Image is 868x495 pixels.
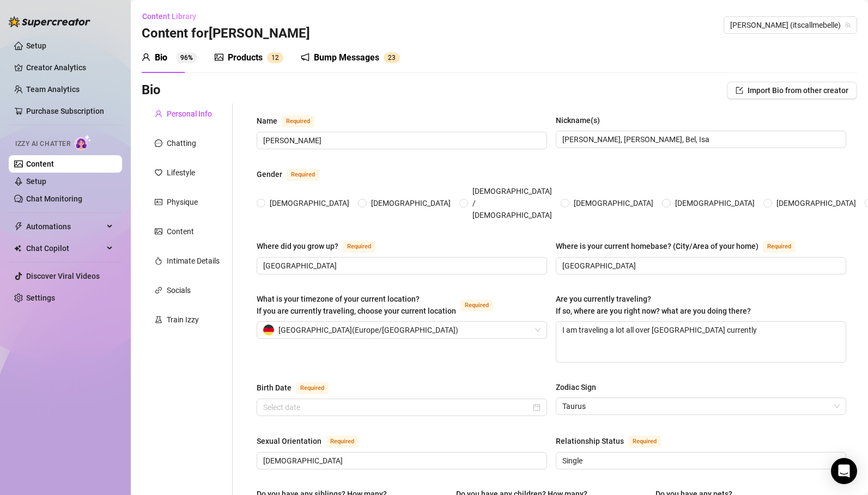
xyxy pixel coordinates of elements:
[556,114,600,126] div: Nickname(s)
[26,240,104,257] span: Chat Copilot
[257,435,321,447] div: Sexual Orientation
[155,316,162,323] span: experiment
[14,222,23,231] span: thunderbolt
[263,325,274,335] img: de
[167,284,191,296] div: Socials
[569,197,658,209] span: [DEMOGRAPHIC_DATA]
[460,300,493,311] span: Required
[296,382,329,394] span: Required
[155,139,162,147] span: message
[556,381,604,393] label: Zodiac Sign
[228,51,263,64] div: Products
[167,225,194,237] div: Content
[257,240,387,253] label: Where did you grow up?
[314,51,379,64] div: Bump Messages
[9,16,90,27] img: logo-BBDzfeDw.svg
[845,22,851,28] span: team
[155,169,162,176] span: heart
[142,12,196,21] span: Content Library
[388,54,392,62] span: 2
[257,435,371,448] label: Sexual Orientation
[562,260,837,272] input: Where is your current homebase? (City/Area of your home)
[155,51,167,64] div: Bio
[26,59,113,76] a: Creator Analytics
[155,257,162,265] span: fire
[257,381,341,394] label: Birth Date
[167,314,199,326] div: Train Izzy
[301,53,309,62] span: notification
[671,197,759,209] span: [DEMOGRAPHIC_DATA]
[26,218,104,235] span: Automations
[556,240,758,252] div: Where is your current homebase? (City/Area of your home)
[26,160,54,168] a: Content
[275,54,279,62] span: 2
[167,137,196,149] div: Chatting
[26,294,55,302] a: Settings
[278,322,458,338] span: [GEOGRAPHIC_DATA] ( Europe/[GEOGRAPHIC_DATA] )
[556,435,624,447] div: Relationship Status
[167,167,195,179] div: Lifestyle
[556,381,596,393] div: Zodiac Sign
[257,115,277,127] div: Name
[326,436,359,448] span: Required
[142,25,310,42] h3: Content for [PERSON_NAME]
[772,197,860,209] span: [DEMOGRAPHIC_DATA]
[257,114,326,127] label: Name
[257,168,282,180] div: Gender
[748,86,848,95] span: Import Bio from other creator
[155,228,162,235] span: picture
[257,240,338,252] div: Where did you grow up?
[142,8,205,25] button: Content Library
[26,107,104,115] a: Purchase Subscription
[167,196,198,208] div: Physique
[556,322,846,362] textarea: I am traveling a lot all over [GEOGRAPHIC_DATA] currently
[142,53,150,62] span: user
[75,135,92,150] img: AI Chatter
[556,295,751,315] span: Are you currently traveling? If so, where are you right now? what are you doing there?
[167,255,220,267] div: Intimate Details
[730,17,851,33] span: Isabella (itscallmebelle)
[176,52,197,63] sup: 96%
[556,114,608,126] label: Nickname(s)
[343,241,375,253] span: Required
[562,133,837,145] input: Nickname(s)
[257,295,456,315] span: What is your timezone of your current location? If you are currently traveling, choose your curre...
[556,240,808,253] label: Where is your current homebase? (City/Area of your home)
[263,401,531,413] input: Birth Date
[15,139,70,149] span: Izzy AI Chatter
[26,85,80,94] a: Team Analytics
[26,272,100,280] a: Discover Viral Videos
[468,185,556,221] span: [DEMOGRAPHIC_DATA] / [DEMOGRAPHIC_DATA]
[26,194,82,203] a: Chat Monitoring
[26,41,46,50] a: Setup
[392,54,396,62] span: 3
[271,54,275,62] span: 1
[155,110,162,118] span: user
[263,135,538,146] input: Name
[628,436,661,448] span: Required
[727,82,857,99] button: Import Bio from other creator
[736,87,743,94] span: import
[263,455,538,467] input: Sexual Orientation
[562,398,840,414] span: Taurus
[287,169,319,181] span: Required
[763,241,796,253] span: Required
[263,260,538,272] input: Where did you grow up?
[14,245,21,252] img: Chat Copilot
[257,168,331,181] label: Gender
[155,198,162,206] span: idcard
[142,82,161,99] h3: Bio
[267,52,283,63] sup: 12
[384,52,400,63] sup: 23
[257,382,292,394] div: Birth Date
[26,177,46,186] a: Setup
[831,458,857,484] div: Open Intercom Messenger
[155,286,162,294] span: link
[367,197,455,209] span: [DEMOGRAPHIC_DATA]
[167,108,212,120] div: Personal Info
[562,455,837,467] input: Relationship Status
[282,115,314,127] span: Required
[265,197,354,209] span: [DEMOGRAPHIC_DATA]
[215,53,223,62] span: picture
[556,435,673,448] label: Relationship Status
